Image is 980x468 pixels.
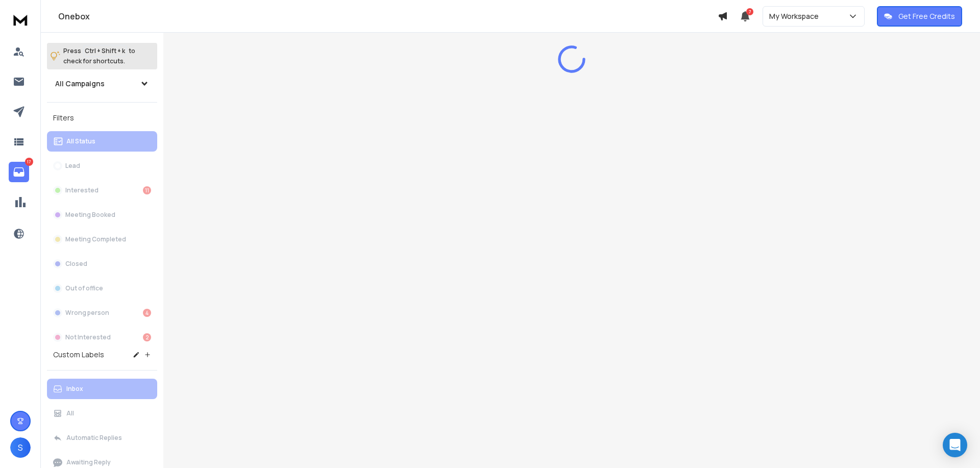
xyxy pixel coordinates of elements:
div: Open Intercom Messenger [943,433,967,457]
img: logo [10,10,31,29]
h1: Onebox [58,10,718,22]
h3: Filters [47,111,157,125]
button: S [10,437,31,458]
span: 7 [746,8,753,15]
h3: Custom Labels [53,350,104,360]
p: My Workspace [769,11,823,21]
h1: All Campaigns [55,79,105,89]
a: 17 [9,162,29,182]
p: Press to check for shortcuts. [63,46,135,66]
span: Ctrl + Shift + k [83,45,127,57]
button: All Campaigns [47,73,157,94]
button: Get Free Credits [877,6,962,27]
p: 17 [25,158,33,166]
p: Get Free Credits [898,11,955,21]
